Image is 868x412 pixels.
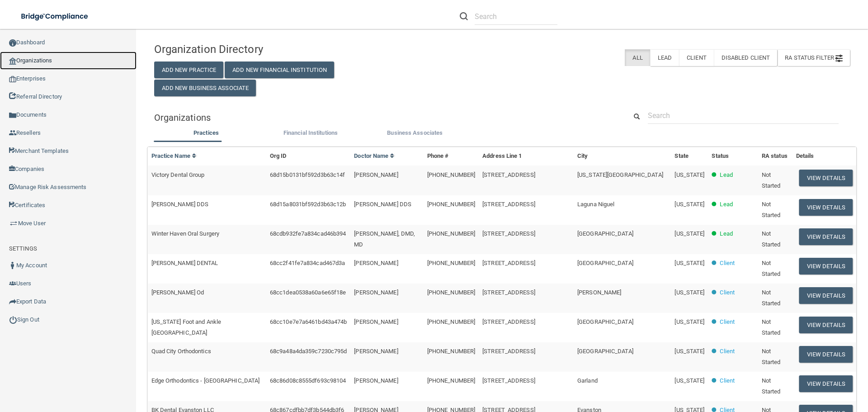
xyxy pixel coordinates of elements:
[9,262,16,269] img: ic_user_dark.df1a06c3.png
[650,49,679,66] label: Lead
[387,129,443,136] span: Business Associates
[9,243,37,254] label: SETTINGS
[679,49,714,66] label: Client
[258,128,363,141] li: Financial Institutions
[577,230,633,237] span: [GEOGRAPHIC_DATA]
[708,147,758,166] th: Status
[577,348,633,355] span: [GEOGRAPHIC_DATA]
[270,377,346,384] span: 68c86d08c8555df693c98104
[799,287,853,304] button: View Details
[577,201,614,208] span: Laguna Niguel
[577,171,663,178] span: [US_STATE][GEOGRAPHIC_DATA]
[354,260,398,266] span: [PERSON_NAME]
[577,260,633,266] span: [GEOGRAPHIC_DATA]
[9,129,16,137] img: ic_reseller.de258add.png
[266,147,350,166] th: Org ID
[354,318,398,325] span: [PERSON_NAME]
[270,348,347,355] span: 68c9a48a4da359c7230c795d
[835,55,843,62] img: icon-filter@2x.21656d0b.png
[720,228,732,239] p: Lead
[9,57,16,65] img: organization-icon.f8decf85.png
[574,147,671,166] th: City
[154,80,256,96] button: Add New Business Associate
[427,171,475,178] span: [PHONE_NUMBER]
[758,147,793,166] th: RA status
[9,280,16,287] img: icon-users.e205127d.png
[675,201,704,208] span: [US_STATE]
[648,107,839,124] input: Search
[785,54,843,61] span: RA Status Filter
[427,348,475,355] span: [PHONE_NUMBER]
[762,230,781,248] span: Not Started
[270,230,346,237] span: 68cdb932fe7a834cad46b394
[762,289,781,307] span: Not Started
[270,318,347,325] span: 68cc10e7e7a6461bd43a474b
[151,171,205,178] span: Victory Dental Group
[151,348,211,355] span: Quad City Orthodontics
[675,318,704,325] span: [US_STATE]
[424,147,479,166] th: Phone #
[151,201,209,208] span: [PERSON_NAME] DDS
[675,348,704,355] span: [US_STATE]
[799,170,853,186] button: View Details
[460,12,468,20] img: ic-search.3b580494.png
[799,199,853,216] button: View Details
[9,298,16,305] img: icon-export.b9366987.png
[427,289,475,296] span: [PHONE_NUMBER]
[154,113,613,123] h5: Organizations
[671,147,708,166] th: State
[354,230,415,248] span: [PERSON_NAME], DMD, MD
[799,228,853,245] button: View Details
[720,346,735,357] p: Client
[354,377,398,384] span: [PERSON_NAME]
[154,62,224,78] button: Add New Practice
[427,201,475,208] span: [PHONE_NUMBER]
[9,219,18,228] img: briefcase.64adab9b.png
[482,230,535,237] span: [STREET_ADDRESS]
[720,287,735,298] p: Client
[675,377,704,384] span: [US_STATE]
[577,318,633,325] span: [GEOGRAPHIC_DATA]
[625,49,650,66] label: All
[151,289,204,296] span: [PERSON_NAME] Od
[427,318,475,325] span: [PHONE_NUMBER]
[675,230,704,237] span: [US_STATE]
[482,289,535,296] span: [STREET_ADDRESS]
[799,258,853,275] button: View Details
[475,8,557,25] input: Search
[577,377,598,384] span: Garland
[675,260,704,266] span: [US_STATE]
[354,289,398,296] span: [PERSON_NAME]
[762,201,781,218] span: Not Started
[720,375,735,386] p: Client
[427,260,475,266] span: [PHONE_NUMBER]
[799,317,853,333] button: View Details
[482,201,535,208] span: [STREET_ADDRESS]
[159,128,254,138] label: Practices
[675,171,704,178] span: [US_STATE]
[799,375,853,392] button: View Details
[354,201,411,208] span: [PERSON_NAME] DDS
[9,39,16,47] img: ic_dashboard_dark.d01f4a41.png
[193,129,219,136] span: Practices
[427,230,475,237] span: [PHONE_NUMBER]
[354,348,398,355] span: [PERSON_NAME]
[9,76,16,82] img: enterprise.0d942306.png
[482,318,535,325] span: [STREET_ADDRESS]
[270,289,346,296] span: 68cc1dea0538a60a6e65f18e
[762,318,781,336] span: Not Started
[9,112,16,119] img: icon-documents.8dae5593.png
[720,170,732,180] p: Lead
[720,199,732,210] p: Lead
[354,171,398,178] span: [PERSON_NAME]
[151,152,197,159] a: Practice Name
[151,318,222,336] span: [US_STATE] Foot and Ankle [GEOGRAPHIC_DATA]
[714,49,778,66] label: Disabled Client
[675,289,704,296] span: [US_STATE]
[482,377,535,384] span: [STREET_ADDRESS]
[720,317,735,327] p: Client
[151,230,220,237] span: Winter Haven Oral Surgery
[799,346,853,363] button: View Details
[263,128,358,138] label: Financial Institutions
[363,128,467,141] li: Business Associate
